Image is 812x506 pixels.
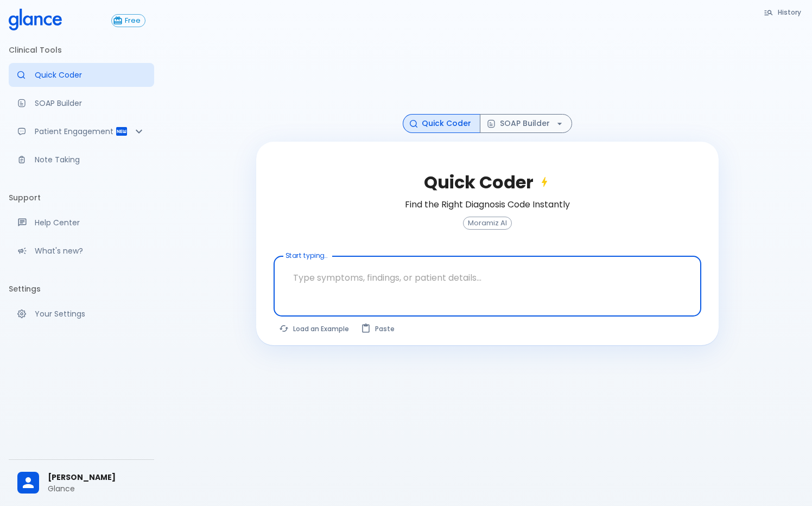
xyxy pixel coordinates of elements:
span: Moramiz AI [464,219,511,227]
a: Manage your settings [9,302,154,326]
h2: Quick Coder [424,172,551,193]
a: Get help from our support team [9,211,154,235]
li: Support [9,185,154,211]
button: History [758,4,808,20]
button: Quick Coder [403,114,480,133]
p: SOAP Builder [35,98,145,109]
li: Clinical Tools [9,37,154,63]
p: Patient Engagement [35,126,115,137]
li: Settings [9,276,154,302]
span: [PERSON_NAME] [48,472,145,483]
a: Moramiz: Find ICD10AM codes instantly [9,63,154,87]
p: Note Taking [35,154,145,165]
div: Recent updates and feature releases [9,239,154,263]
div: Patient Reports & Referrals [9,119,154,143]
p: Quick Coder [35,69,145,80]
button: Free [111,14,145,27]
div: [PERSON_NAME]Glance [9,464,154,502]
button: SOAP Builder [480,114,572,133]
span: Free [120,17,145,25]
p: Glance [48,483,145,494]
button: Load a random example [274,321,356,337]
button: Paste from clipboard [356,321,401,337]
a: Click to view or change your subscription [111,14,154,27]
a: Docugen: Compose a clinical documentation in seconds [9,91,154,115]
h6: Find the Right Diagnosis Code Instantly [405,197,570,212]
p: Help Center [35,217,145,228]
a: Advanced note-taking [9,148,154,172]
p: Your Settings [35,308,145,319]
p: What's new? [35,245,145,256]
